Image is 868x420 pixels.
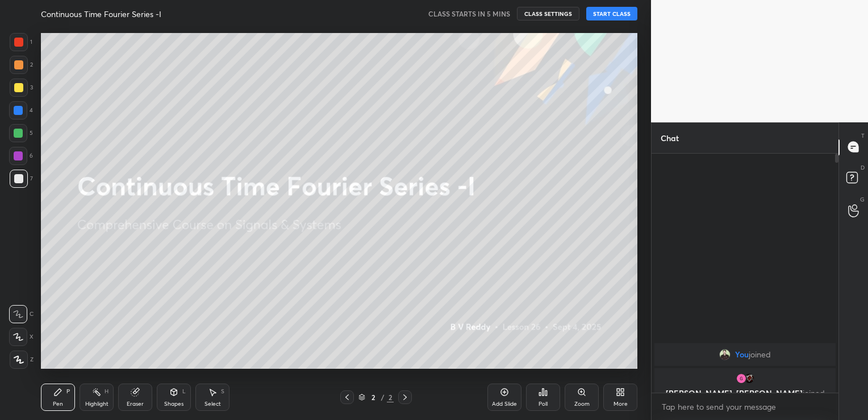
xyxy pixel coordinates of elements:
[105,389,108,394] div: H
[861,163,865,172] p: D
[586,7,637,20] button: START CLASS
[205,401,221,407] div: Select
[517,7,579,20] button: CLASS SETTINGS
[719,349,731,360] img: 92155e9b22ef4df58f3aabcf37ccfb9e.jpg
[428,9,510,19] h5: CLASS STARTS IN 5 MINS
[744,373,755,384] img: 219fde80e6c248bfa3ccb4a9ff731acb.18690801_3
[10,56,33,74] div: 2
[381,394,385,401] div: /
[41,9,161,19] h4: Continuous Time Fourier Series -I
[614,401,628,407] div: More
[164,401,183,407] div: Shapes
[368,394,379,401] div: 2
[736,373,747,384] img: 3
[803,388,825,398] span: joined
[387,392,394,402] div: 2
[492,401,517,407] div: Add Slide
[127,401,144,407] div: Eraser
[10,351,34,369] div: Z
[661,389,829,398] p: [PERSON_NAME], [PERSON_NAME]
[652,341,838,393] div: grid
[182,389,186,394] div: L
[53,401,63,407] div: Pen
[9,305,34,323] div: C
[9,147,33,165] div: 6
[861,131,865,140] p: T
[9,101,33,120] div: 4
[652,123,688,153] p: Chat
[735,350,749,359] span: You
[9,124,33,142] div: 5
[66,389,70,394] div: P
[221,389,224,394] div: S
[10,33,32,51] div: 1
[539,401,548,407] div: Poll
[85,401,108,407] div: Highlight
[10,170,33,188] div: 7
[860,195,865,204] p: G
[574,401,590,407] div: Zoom
[10,79,33,97] div: 3
[749,350,771,359] span: joined
[9,328,34,346] div: X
